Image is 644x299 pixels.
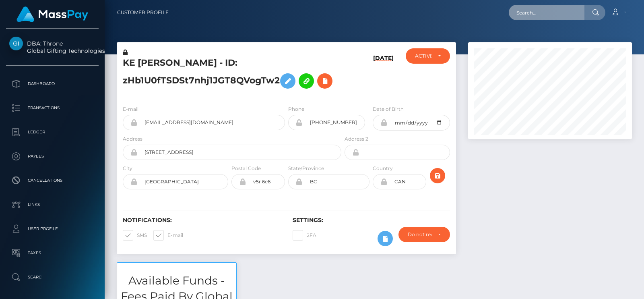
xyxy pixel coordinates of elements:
div: ACTIVE [415,53,432,59]
h6: Notifications: [123,217,281,224]
p: Ledger [9,126,95,138]
input: Search... [509,5,584,20]
img: MassPay Logo [17,6,88,22]
label: E-mail [123,106,138,113]
a: User Profile [6,219,99,239]
a: Links [6,195,99,215]
h6: Settings: [293,217,450,224]
div: Do not require [408,231,431,238]
a: Search [6,267,99,287]
p: Dashboard [9,78,95,90]
h6: [DATE] [373,55,394,96]
a: Ledger [6,122,99,142]
a: Cancellations [6,170,99,191]
label: SMS [123,230,147,241]
label: Country [373,165,393,172]
p: Transactions [9,102,95,114]
img: Global Gifting Technologies Inc [9,37,23,50]
a: Taxes [6,243,99,263]
label: Address 2 [345,135,368,143]
label: Date of Birth [373,106,404,113]
p: Payees [9,150,95,162]
a: Dashboard [6,74,99,94]
label: E-mail [153,230,183,241]
label: Postal Code [231,165,261,172]
p: Cancellations [9,174,95,187]
h5: KE [PERSON_NAME] - ID: zHb1U0fTSDSt7nhj1JGT8QVogTw2 [123,57,337,93]
p: User Profile [9,223,95,235]
label: Address [123,135,142,143]
a: Transactions [6,98,99,118]
label: City [123,165,132,172]
label: State/Province [288,165,324,172]
button: Do not require [398,227,450,242]
span: DBA: Throne Global Gifting Technologies Inc [6,40,99,54]
label: 2FA [293,230,316,241]
p: Links [9,199,95,211]
button: ACTIVE [406,48,450,64]
p: Taxes [9,247,95,259]
p: Search [9,271,95,283]
a: Customer Profile [117,4,169,21]
label: Phone [288,106,304,113]
a: Payees [6,146,99,166]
